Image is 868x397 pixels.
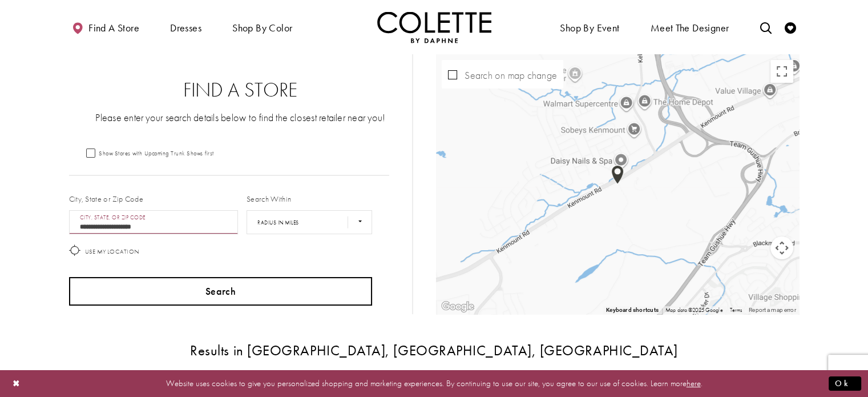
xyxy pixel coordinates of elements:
[69,193,144,204] label: City, State or Zip Code
[829,376,861,391] button: Submit Dialog
[92,110,390,125] p: Please enter your search details below to find the closest retailer near you!
[92,79,390,102] h2: Find a Store
[439,299,477,314] a: Open this area in Google Maps (opens a new window)
[167,11,204,43] span: Dresses
[232,22,292,34] span: Shop by color
[560,22,619,34] span: Shop By Event
[82,376,786,391] p: Website uses cookies to give you personalized shopping and marketing experiences. By continuing t...
[247,193,291,204] label: Search Within
[606,306,659,314] button: Keyboard shortcuts
[757,11,774,43] a: Toggle search
[69,277,373,306] button: Search
[170,22,201,34] span: Dresses
[247,210,372,234] select: Radius In Miles
[439,299,477,314] img: Google Image #44
[730,306,742,314] a: Terms (opens in new tab)
[651,22,729,34] span: Meet the designer
[749,307,796,313] a: Report a map error
[770,60,793,83] button: Toggle fullscreen view
[377,11,491,43] img: Colette by Daphne
[377,11,491,43] a: Visit Home Page
[665,306,723,314] span: Map data ©2025 Google
[436,54,799,314] div: Map with store locations
[69,11,142,43] a: Find a store
[687,378,701,389] a: here
[557,11,622,43] span: Shop By Event
[229,11,295,43] span: Shop by color
[7,374,26,394] button: Close Dialog
[648,11,732,43] a: Meet the designer
[69,343,800,358] h3: Results in [GEOGRAPHIC_DATA], [GEOGRAPHIC_DATA], [GEOGRAPHIC_DATA]
[69,210,239,234] input: City, State, or ZIP Code
[88,22,139,34] span: Find a store
[782,11,799,43] a: Check Wishlist
[770,236,793,259] button: Map camera controls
